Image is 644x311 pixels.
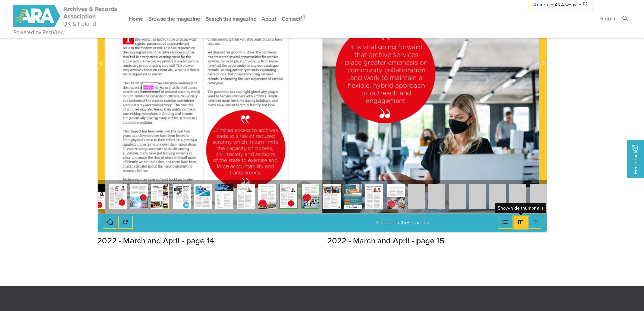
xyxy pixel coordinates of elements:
img: 804299796251c8511e4e3e5169c6e282ec9092bcc55866253ba5cb5bcc391c99 [151,184,169,209]
span: it [186,68,188,72]
span: family [239,102,248,107]
span: emphasis [388,57,415,67]
span: user [243,76,248,80]
span: and [227,72,232,76]
span: a [135,42,136,45]
span: very [142,54,147,59]
span: has [170,46,174,50]
span: catalogues. [207,80,222,85]
span: impact [128,85,137,90]
span: also [236,89,241,93]
span: why [260,89,265,94]
span: archive [272,76,281,81]
span: of [194,81,196,85]
span: the [122,85,126,90]
span: become [219,94,230,98]
span: has [189,50,193,54]
span: come [167,37,173,41]
span: ongoing [148,63,159,68]
a: Home [126,10,146,28]
span: placing [146,116,156,120]
span: transparency.” [151,103,169,107]
span: outlook, [242,50,253,54]
span: leads [140,90,146,94]
span: National [135,81,146,85]
span: working [247,58,259,63]
span: is [183,68,184,72]
span: conducive [122,63,136,68]
span: have [217,103,222,107]
span: world. [153,46,161,50]
span: focus [144,68,150,72]
span: archives [126,89,137,94]
a: ARA - ARC Magazine | Powered by PastView logo [13,1,118,31]
img: 804299796251c8511e4e3e5169c6e282ec9092bcc55866253ba5cb5bcc391c99 [194,184,212,209]
span: archive [167,116,177,120]
span: How [143,59,148,64]
span: the [144,94,148,98]
span: to [160,98,162,103]
span: a [139,55,140,58]
span: state [152,98,158,103]
span: The [176,64,181,68]
span: outreach [369,88,394,97]
span: a [174,60,175,63]
span: in [130,46,133,50]
span: turn [126,93,132,98]
span: Feedback [631,145,639,174]
span: of [142,98,144,102]
span: -19 [143,85,158,90]
span: example, [226,59,238,63]
span: modern [140,46,150,50]
span: records [207,67,217,72]
span: has [229,89,233,93]
span: records [207,76,217,81]
span: society [187,94,196,98]
img: ARA - ARC Magazine | Powered by PastView [13,5,118,27]
span: have [207,98,213,102]
span: services [170,50,181,54]
span: is [196,68,198,72]
span: hybrid [373,80,390,90]
span: of [162,42,165,46]
span: terms [180,37,187,42]
span: more [222,98,228,102]
span: community [347,65,379,75]
span: to [139,64,141,67]
a: Would you like to provide feedback? [627,140,644,178]
img: 804299796251c8511e4e3e5169c6e282ec9092bcc55866253ba5cb5bcc391c99 [323,184,341,209]
span: approach [395,80,421,90]
span: and [399,88,409,97]
span: important [132,72,145,77]
span: to [122,90,124,93]
span: the [238,76,241,80]
span: a [418,74,421,81]
span: Return to ARA website [534,1,581,8]
span: of [140,85,142,89]
span: that [169,85,174,90]
span: turn [122,111,127,116]
span: people [268,89,277,93]
span: Archives’ [149,81,161,85]
span: valuable [240,37,251,41]
span: level [176,59,183,63]
span: turned [224,102,233,107]
span: contributions [254,36,272,41]
span: - [173,69,173,71]
span: warns [159,85,167,90]
span: the [256,50,260,54]
span: and [145,103,149,107]
span: Yet [207,50,210,54]
span: ongoing [128,50,139,55]
span: several [229,54,238,59]
span: of [268,76,270,80]
span: records, [247,68,258,72]
img: 804299796251c8511e4e3e5169c6e282ec9092bcc55866253ba5cb5bcc391c99 [387,184,405,209]
img: tIeyhm6QgE5S90ydpKWlpaWlpaWlpaWlpaWlpaWlpaWlpaWlpaWlpaWlpaWlpaWlpaWlpaWl9bi15hIC+l3eCcAAAAAASUVOR... [509,184,526,209]
span: for [262,54,265,59]
span: authority [232,67,244,72]
button: Rotate the book [118,216,133,229]
span: to [216,94,218,97]
a: Contact [279,10,309,28]
span: steep [149,55,156,59]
